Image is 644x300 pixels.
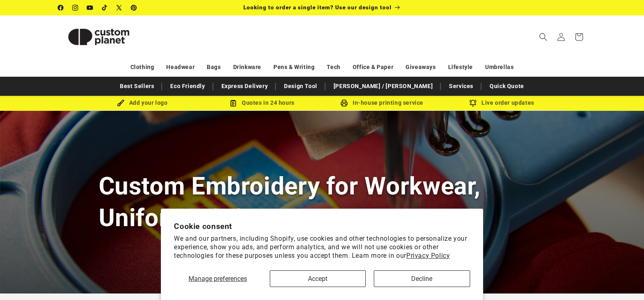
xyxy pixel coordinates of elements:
[243,4,392,11] span: Looking to order a single item? Use our design tool
[405,60,436,74] a: Giveaways
[166,79,209,93] a: Eco Friendly
[374,270,470,287] button: Decline
[58,19,139,55] img: Custom Planet
[189,275,247,283] span: Manage preferences
[217,79,272,93] a: Express Delivery
[406,252,450,259] a: Privacy Policy
[442,98,562,108] div: Live order updates
[485,60,514,74] a: Umbrellas
[445,79,477,93] a: Services
[230,99,237,107] img: Order Updates Icon
[330,79,437,93] a: [PERSON_NAME] / [PERSON_NAME]
[486,79,528,93] a: Quick Quote
[117,99,124,107] img: Brush Icon
[202,98,322,108] div: Quotes in 24 hours
[327,60,340,74] a: Tech
[174,235,470,260] p: We and our partners, including Shopify, use cookies and other technologies to personalize your ex...
[603,261,644,300] iframe: Chat Widget
[340,99,348,107] img: In-house printing
[322,98,442,108] div: In-house printing service
[233,60,261,74] a: Drinkware
[99,171,546,233] h1: Custom Embroidery for Workwear, Uniforms & Sportswear
[353,60,393,74] a: Office & Paper
[280,79,321,93] a: Design Tool
[82,98,202,108] div: Add your logo
[469,99,477,107] img: Order updates
[270,270,366,287] button: Accept
[207,60,221,74] a: Bags
[55,15,142,58] a: Custom Planet
[174,222,470,231] h2: Cookie consent
[116,79,158,93] a: Best Sellers
[534,28,552,46] summary: Search
[273,60,314,74] a: Pens & Writing
[174,270,261,287] button: Manage preferences
[448,60,473,74] a: Lifestyle
[166,60,195,74] a: Headwear
[130,60,154,74] a: Clothing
